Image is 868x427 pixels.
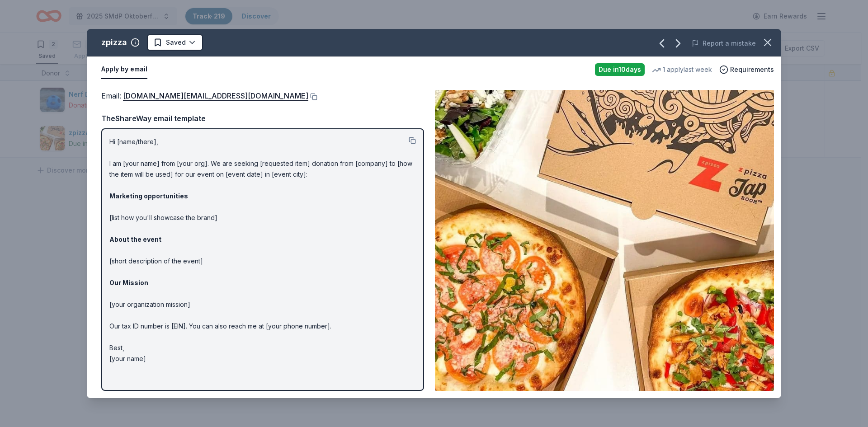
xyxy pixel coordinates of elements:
a: [DOMAIN_NAME][EMAIL_ADDRESS][DOMAIN_NAME] [123,90,308,102]
strong: Our Mission [109,279,148,286]
button: Requirements [719,64,774,75]
div: zpizza [101,35,127,50]
div: 1 apply last week [652,64,712,75]
strong: About the event [109,235,161,243]
span: Requirements [730,64,774,75]
span: Saved [166,37,186,48]
img: Image for zpizza [435,90,774,391]
button: Apply by email [101,60,147,79]
div: Due in 10 days [595,63,645,76]
div: TheShareWay email template [101,113,424,124]
strong: Marketing opportunities [109,192,188,200]
span: Email : [101,91,308,100]
button: Saved [147,34,203,51]
p: Hi [name/there], I am [your name] from [your org]. We are seeking [requested item] donation from ... [109,136,416,364]
button: Report a mistake [692,38,756,49]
